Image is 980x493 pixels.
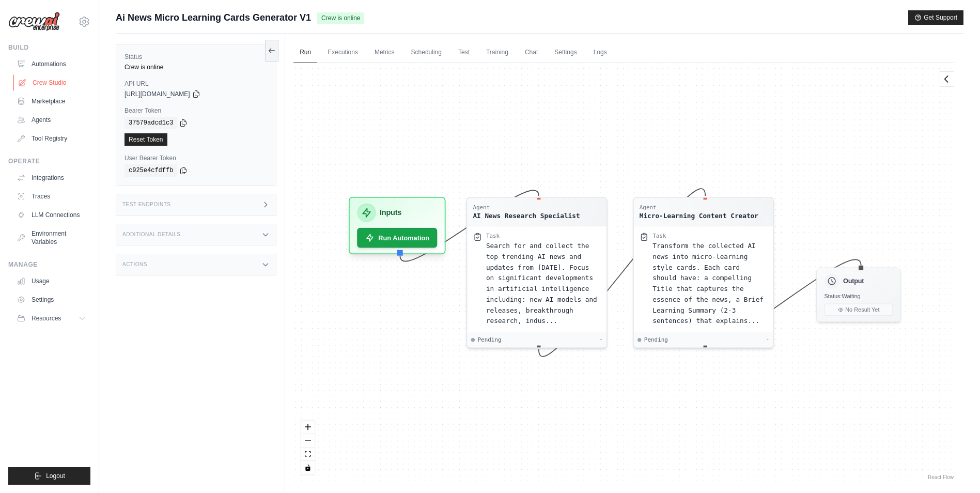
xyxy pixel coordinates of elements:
img: Logo [8,12,60,32]
a: Run [293,42,317,64]
button: No Result Yet [825,304,893,316]
g: Edge from 2a469ee6ff550dd696a44dc76eb4756d to outputNode [705,259,861,344]
button: toggle interactivity [301,461,315,474]
code: c925e4cfdffb [125,164,177,177]
div: Agent [473,204,580,211]
button: fit view [301,448,315,461]
label: User Bearer Token [125,154,268,162]
div: Task [486,232,500,240]
button: zoom in [301,421,315,434]
a: Settings [12,291,90,308]
button: Run Automation [357,228,438,248]
a: Automations [12,56,90,72]
span: Crew is online [317,12,364,24]
button: Logout [8,467,90,485]
a: Settings [548,42,583,64]
a: Reset Token [125,133,167,146]
a: Logs [587,42,613,64]
span: Transform the collected AI news into micro-learning style cards. Each card should have: a compell... [652,242,764,325]
a: Training [480,42,515,64]
div: Search for and collect the top trending AI news and updates from today. Focus on significant deve... [486,241,601,327]
a: React Flow attribution [928,474,954,480]
div: InputsRun Automation [349,197,446,254]
button: zoom out [301,434,315,448]
div: Agent [640,204,758,211]
button: Resources [12,310,90,327]
a: Integrations [12,170,90,186]
div: - [599,336,603,344]
div: Transform the collected AI news into micro-learning style cards. Each card should have: a compell... [652,241,767,327]
a: Crew Studio [13,74,91,91]
a: Marketplace [12,93,90,110]
h3: Test Endpoints [122,202,171,208]
span: Status: Waiting [825,293,861,300]
a: Scheduling [405,42,448,64]
a: Traces [12,188,90,205]
div: Operate [8,157,90,165]
div: - [766,336,770,344]
a: Usage [12,273,90,289]
div: Task [652,232,666,240]
div: AgentMicro-Learning Content CreatorTaskTransform the collected AI news into micro-learning style ... [633,197,774,348]
div: Micro-Learning Content Creator [640,211,758,220]
span: Resources [32,314,61,322]
span: Pending [478,336,502,344]
span: Search for and collect the top trending AI news and updates from [DATE]. Focus on significant dev... [486,242,597,325]
a: LLM Connections [12,207,90,223]
a: Agents [12,112,90,128]
label: Status [125,53,268,61]
label: API URL [125,80,268,88]
div: Build [8,43,90,52]
div: React Flow controls [301,421,315,474]
a: Tool Registry [12,130,90,147]
div: Crew is online [125,63,268,71]
a: Metrics [368,42,401,64]
span: Pending [644,336,668,344]
h3: Additional Details [122,232,180,238]
span: Ai News Micro Learning Cards Generator V1 [116,10,311,25]
code: 37579adcd1c3 [125,117,177,129]
a: Test [452,42,476,64]
h3: Inputs [380,207,401,219]
div: Manage [8,260,90,269]
g: Edge from 718daeb498525cf2ade12afbf8ec8fe9 to 2a469ee6ff550dd696a44dc76eb4756d [539,189,705,357]
div: OutputStatus:WaitingNo Result Yet [816,267,901,322]
a: Environment Variables [12,225,90,250]
label: Bearer Token [125,106,268,115]
div: AI News Research Specialist [473,211,580,220]
g: Edge from inputsNode to 718daeb498525cf2ade12afbf8ec8fe9 [400,190,539,261]
span: [URL][DOMAIN_NAME] [125,90,190,98]
iframe: Chat Widget [928,443,980,493]
button: Get Support [908,10,963,25]
a: Executions [321,42,364,64]
h3: Actions [122,261,147,268]
a: Chat [519,42,544,64]
h3: Output [843,276,864,286]
span: Logout [46,472,65,480]
div: AgentAI News Research SpecialistTaskSearch for and collect the top trending AI news and updates f... [466,197,608,348]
